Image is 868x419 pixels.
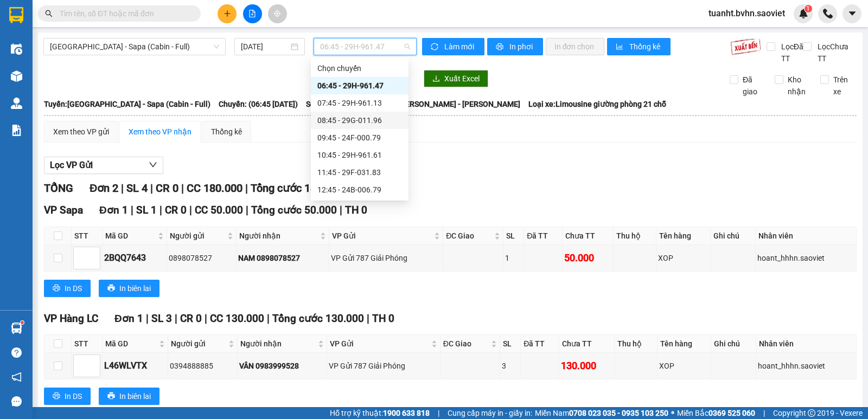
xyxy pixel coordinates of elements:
th: Chưa TT [559,335,615,353]
button: bar-chartThống kê [607,38,671,55]
button: printerIn biên lai [99,280,159,297]
b: Tuyến: [GEOGRAPHIC_DATA] - Sapa (Cabin - Full) [44,100,210,108]
td: VP Gửi 787 Giải Phóng [329,245,443,271]
input: Tìm tên, số ĐT hoặc mã đơn [60,8,188,20]
img: phone-icon [823,9,833,18]
span: Số xe: 29H-961.47 [306,98,367,110]
div: NAM 0898078527 [238,252,328,264]
span: CR 0 [180,312,202,325]
span: Người gửi [171,338,226,350]
img: warehouse-icon [11,98,22,109]
span: | [189,204,192,216]
span: Lọc Đã TT [777,41,805,65]
td: VP Gửi 787 Giải Phóng [327,353,441,379]
span: Loại xe: Limousine giường phòng 21 chỗ [528,98,666,110]
span: Đơn 1 [114,312,143,325]
button: downloadXuất Excel [424,70,488,87]
div: XOP [659,360,709,372]
div: hoant_hhhn.saoviet [758,360,854,372]
span: TỔNG [44,182,73,195]
span: VP Gửi [332,230,432,242]
span: Hỗ trợ kỹ thuật: [330,407,430,419]
div: hoant_hhhn.saoviet [757,252,854,264]
th: Đã TT [524,227,563,245]
span: In biên lai [119,390,151,402]
span: Đơn 2 [90,182,118,195]
span: notification [11,372,22,382]
th: SL [503,227,524,245]
span: Người gửi [170,230,225,242]
span: ĐC Giao [443,338,489,350]
img: warehouse-icon [11,43,22,55]
div: 07:45 - 29H-961.13 [317,97,402,109]
span: | [246,204,248,216]
div: 10:45 - 29H-961.61 [317,149,402,161]
span: Đơn 1 [99,204,128,216]
div: Xem theo VP nhận [129,126,192,138]
span: ⚪️ [671,411,674,415]
span: | [121,182,124,195]
span: SL 4 [126,182,148,195]
span: | [159,204,162,216]
span: Cung cấp máy in - giấy in: [448,407,532,419]
span: In biên lai [119,282,151,294]
th: Tên hàng [656,227,710,245]
sup: 1 [805,5,812,12]
span: Miền Nam [535,407,668,419]
img: solution-icon [11,125,22,136]
div: 2BQQ7643 [104,251,165,265]
th: Chưa TT [563,227,614,245]
th: Ghi chú [711,227,756,245]
span: Tổng cước 180.000 [251,182,343,195]
div: 12:45 - 24B-006.79 [317,184,402,196]
span: ĐC Giao [446,230,492,242]
span: Hà Nội - Sapa (Cabin - Full) [50,38,219,55]
span: In DS [65,282,82,294]
div: 06:45 - 29H-961.47 [317,80,402,92]
div: Xem theo VP gửi [53,126,109,138]
div: VP Gửi 787 Giải Phóng [331,252,441,264]
div: VP Gửi 787 Giải Phóng [329,360,438,372]
img: warehouse-icon [11,323,22,334]
span: Miền Bắc [677,407,755,419]
span: Đã giao [738,74,767,98]
img: 9k= [730,38,761,55]
span: printer [496,43,505,51]
span: Mã GD [105,230,156,242]
span: | [267,312,270,325]
span: SL 3 [151,312,172,325]
span: sync [431,43,440,51]
button: file-add [243,4,262,23]
span: copyright [808,409,815,417]
sup: 1 [21,321,24,324]
span: 1 [806,5,810,12]
img: warehouse-icon [11,70,22,82]
span: TH 0 [372,312,394,325]
span: | [150,182,153,195]
span: Tài xế: [PERSON_NAME] - [PERSON_NAME] [375,98,520,110]
span: printer [53,284,60,293]
div: 08:45 - 29G-011.96 [317,114,402,126]
span: file-add [248,10,256,17]
span: Lọc VP Gửi [50,158,93,172]
span: VP Gửi [330,338,429,350]
span: tuanht.bvhn.saoviet [700,7,794,20]
span: CC 50.000 [195,204,243,216]
span: | [340,204,342,216]
button: printerIn DS [44,388,91,405]
div: L46WLVTX [104,359,166,372]
th: Nhân viên [756,335,857,353]
button: printerIn phơi [487,38,543,55]
span: Người nhận [239,230,318,242]
span: VP Hàng LC [44,312,98,325]
span: Lọc Chưa TT [813,41,857,65]
span: VP Sapa [44,204,83,216]
div: 50.000 [564,250,611,266]
span: In DS [65,390,82,402]
td: L46WLVTX [103,353,168,379]
th: Ghi chú [711,335,756,353]
button: syncLàm mới [422,38,484,55]
strong: 0369 525 060 [709,409,755,417]
span: | [763,407,765,419]
span: Người nhận [240,338,316,350]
